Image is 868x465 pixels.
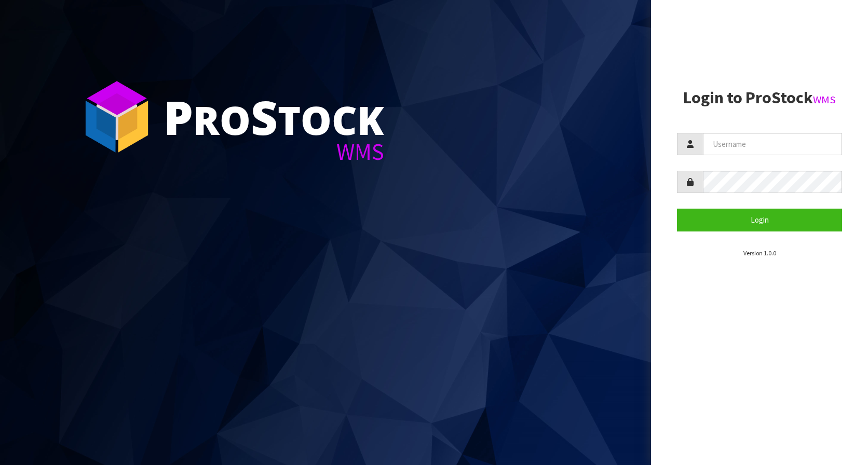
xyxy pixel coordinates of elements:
small: Version 1.0.0 [743,249,776,257]
input: Username [703,133,842,155]
button: Login [677,209,842,231]
small: WMS [813,93,836,106]
img: ProStock Cube [78,78,156,156]
div: WMS [164,140,384,163]
span: P [164,85,193,148]
h2: Login to ProStock [677,89,842,107]
span: S [251,85,278,148]
div: ro tock [164,93,384,140]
